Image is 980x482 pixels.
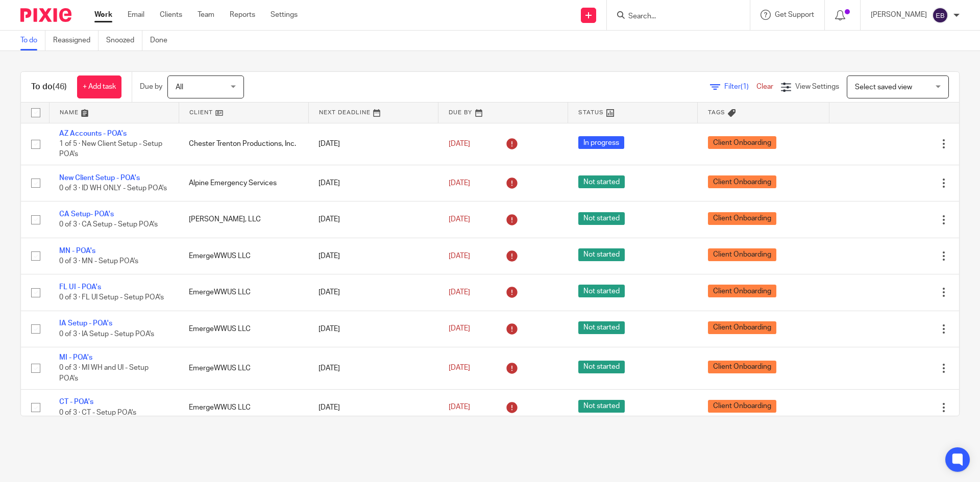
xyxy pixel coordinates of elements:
[31,82,67,92] h1: To do
[708,110,725,115] span: Tags
[449,289,470,296] span: [DATE]
[179,274,308,311] td: EmergeWWUS LLC
[179,347,308,389] td: EmergeWWUS LLC
[578,285,625,297] span: Not started
[106,31,142,50] a: Snoozed
[176,84,183,91] span: All
[59,354,92,361] a: MI - POA's
[140,82,162,92] p: Due by
[59,140,162,158] span: 1 of 5 · New Client Setup - Setup POA's
[308,311,438,347] td: [DATE]
[708,361,776,373] span: Client Onboarding
[59,398,93,405] a: CT - POA's
[179,311,308,347] td: EmergeWWUS LLC
[53,31,99,50] a: Reassigned
[308,238,438,274] td: [DATE]
[308,123,438,165] td: [DATE]
[449,252,470,260] span: [DATE]
[724,83,756,90] span: Filter
[708,248,776,261] span: Client Onboarding
[308,347,438,389] td: [DATE]
[230,10,255,20] a: Reports
[53,83,67,91] span: (46)
[708,321,776,334] span: Client Onboarding
[179,389,308,425] td: EmergeWWUS LLC
[59,174,140,182] a: New Client Setup - POA's
[578,248,625,261] span: Not started
[578,321,625,334] span: Not started
[449,365,470,372] span: [DATE]
[708,136,776,149] span: Client Onboarding
[308,165,438,201] td: [DATE]
[59,185,167,192] span: 0 of 3 · ID WH ONLY - Setup POA's
[449,404,470,411] span: [DATE]
[627,12,719,21] input: Search
[855,84,912,91] span: Select saved view
[59,409,136,416] span: 0 of 3 · CT - Setup POA's
[795,83,839,90] span: View Settings
[449,216,470,223] span: [DATE]
[59,258,138,265] span: 0 of 3 · MN - Setup POA's
[578,212,625,225] span: Not started
[94,10,112,20] a: Work
[59,331,154,338] span: 0 of 3 · IA Setup - Setup POA's
[449,180,470,187] span: [DATE]
[20,31,45,50] a: To do
[308,389,438,425] td: [DATE]
[59,130,127,137] a: AZ Accounts - POA's
[578,400,625,413] span: Not started
[932,7,948,23] img: svg%3E
[59,284,101,291] a: FL UI - POA's
[578,361,625,373] span: Not started
[271,10,298,20] a: Settings
[449,140,470,147] span: [DATE]
[756,83,773,90] a: Clear
[160,10,182,20] a: Clients
[775,11,814,18] span: Get Support
[59,211,114,218] a: CA Setup- POA's
[179,238,308,274] td: EmergeWWUS LLC
[77,75,121,98] a: + Add task
[59,365,149,383] span: 0 of 3 · MI WH and UI - Setup POA's
[179,165,308,201] td: Alpine Emergency Services
[578,136,624,149] span: In progress
[179,201,308,238] td: [PERSON_NAME], LLC
[308,201,438,238] td: [DATE]
[59,247,95,255] a: MN - POA's
[708,400,776,413] span: Client Onboarding
[198,10,214,20] a: Team
[871,10,927,20] p: [PERSON_NAME]
[308,274,438,311] td: [DATE]
[59,221,158,229] span: 0 of 3 · CA Setup - Setup POA's
[150,31,175,50] a: Done
[20,8,71,22] img: Pixie
[59,320,112,327] a: IA Setup - POA's
[449,325,470,333] span: [DATE]
[59,294,164,301] span: 0 of 3 · FL UI Setup - Setup POA's
[708,212,776,225] span: Client Onboarding
[179,123,308,165] td: Chester Trenton Productions, Inc.
[578,175,625,188] span: Not started
[708,285,776,297] span: Client Onboarding
[741,83,749,90] span: (1)
[128,10,144,20] a: Email
[708,175,776,188] span: Client Onboarding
